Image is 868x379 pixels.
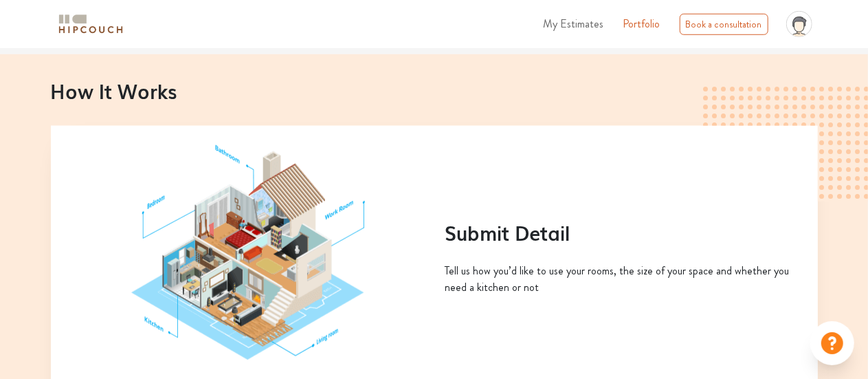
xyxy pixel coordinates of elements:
span: My Estimates [544,16,604,32]
img: logo-horizontal.svg [56,12,125,36]
a: Portfolio [623,16,660,32]
span: logo-horizontal.svg [56,9,125,40]
h2: How It Works [51,79,818,102]
div: Book a consultation [680,14,768,35]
